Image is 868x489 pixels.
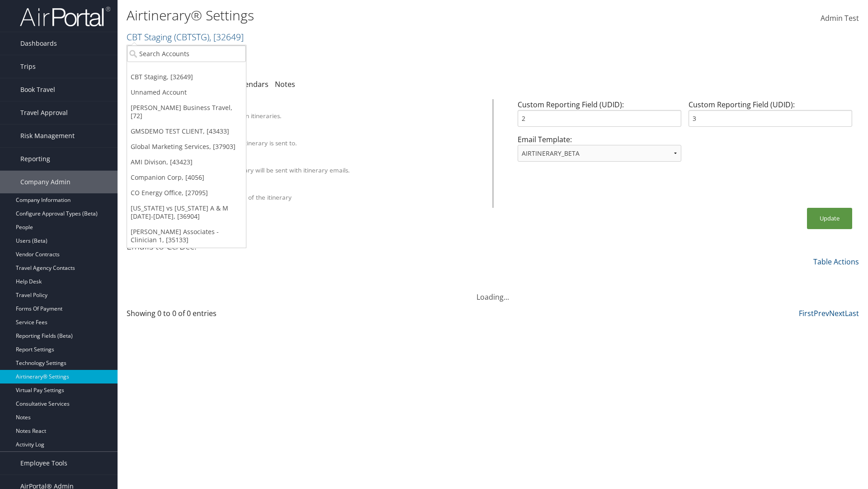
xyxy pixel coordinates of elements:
a: Companion Corp, [4056] [127,170,246,185]
a: Global Marketing Services, [37903] [127,139,246,154]
a: CBT Staging, [32649] [127,69,246,85]
span: Risk Management [20,125,75,147]
div: Custom Reporting Field (UDID): [514,99,685,134]
a: Calendars [234,79,269,89]
a: Unnamed Account [127,85,246,100]
div: Client Name [169,103,481,111]
span: ( CBTSTG ) [174,31,209,43]
a: First [799,308,814,318]
a: Notes [275,79,295,89]
div: Attach PDF [169,158,481,166]
div: Custom Reporting Field (UDID): [685,99,856,134]
div: Email Template: [514,134,685,169]
a: Admin Test [821,5,859,33]
input: Search Accounts [127,45,246,62]
img: airportal-logo.png [20,6,110,27]
a: Next [829,308,845,318]
a: AMI Divison, [43423] [127,154,246,170]
div: Override Email [169,130,481,139]
div: Showing 0 to 0 of 0 entries [127,308,304,323]
a: Last [845,308,859,318]
a: [US_STATE] vs [US_STATE] A & M [DATE]-[DATE], [36904] [127,201,246,224]
div: Show Survey [169,185,481,193]
a: Prev [814,308,829,318]
a: [PERSON_NAME] Associates - Clinician 1, [35133] [127,224,246,248]
span: Reporting [20,148,50,170]
div: Loading... [127,281,859,302]
button: Update [807,208,852,229]
h1: Airtinerary® Settings [127,6,615,25]
span: Company Admin [20,171,71,193]
a: CBT Staging [127,31,244,43]
a: GMSDEMO TEST CLIENT, [43433] [127,124,246,139]
span: Book Travel [20,78,55,101]
span: Employee Tools [20,452,67,475]
a: CO Energy Office, [27095] [127,185,246,201]
a: [PERSON_NAME] Business Travel, [72] [127,100,246,124]
span: Admin Test [821,13,859,23]
label: A PDF version of the itinerary will be sent with itinerary emails. [169,166,350,175]
a: Table Actions [813,257,859,267]
span: Trips [20,55,36,78]
span: Dashboards [20,32,57,55]
span: , [ 32649 ] [209,31,244,43]
span: Travel Approval [20,101,68,124]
